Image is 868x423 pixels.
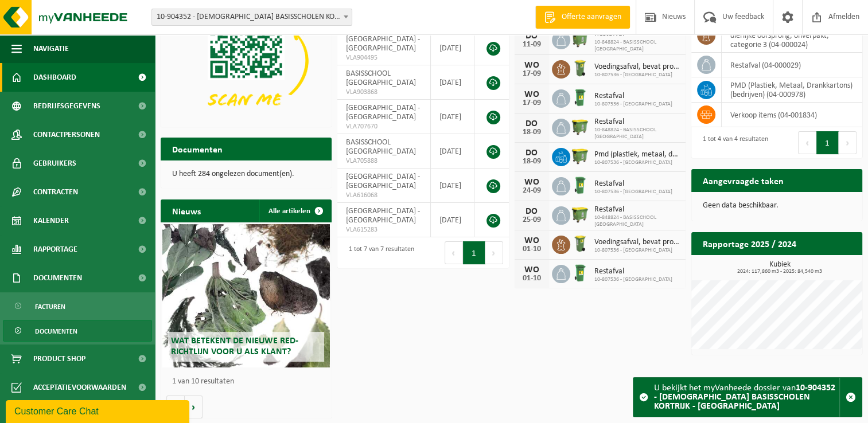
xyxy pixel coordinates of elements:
[594,150,680,159] span: Pmd (plastiek, metaal, drankkartons) (bedrijven)
[33,235,77,264] span: Rapportage
[594,205,680,214] span: Restafval
[431,203,475,237] td: [DATE]
[594,238,680,247] span: Voedingsafval, bevat producten van dierlijke oorsprong, onverpakt, categorie 3
[520,119,543,128] div: DO
[570,175,590,195] img: WB-0240-HPE-GN-01
[520,128,543,136] div: 18-09
[33,34,69,63] span: Navigatie
[346,207,420,225] span: [GEOGRAPHIC_DATA] - [GEOGRAPHIC_DATA]
[594,117,680,127] span: Restafval
[520,41,543,49] div: 11-09
[520,275,543,283] div: 01-10
[594,276,672,283] span: 10-807536 - [GEOGRAPHIC_DATA]
[559,11,624,23] span: Offerte aanvragen
[33,373,126,402] span: Acceptatievoorwaarden
[722,53,862,77] td: restafval (04-000029)
[816,131,839,154] button: 1
[520,178,543,187] div: WO
[346,122,421,131] span: VLA707670
[594,39,680,53] span: 10-848824 - BASISSCHOOL [GEOGRAPHIC_DATA]
[520,70,543,78] div: 17-09
[3,295,152,317] a: Facturen
[520,148,543,158] div: DO
[520,90,543,99] div: WO
[463,241,485,264] button: 1
[172,378,326,386] p: 1 van 10 resultaten
[594,127,680,140] span: 10-848824 - BASISSCHOOL [GEOGRAPHIC_DATA]
[520,99,543,107] div: 17-09
[594,214,680,228] span: 10-848824 - BASISSCHOOL [GEOGRAPHIC_DATA]
[33,92,100,120] span: Bedrijfsgegevens
[35,320,77,342] span: Documenten
[346,35,420,53] span: [GEOGRAPHIC_DATA] - [GEOGRAPHIC_DATA]
[185,395,203,418] button: Volgende
[798,131,816,154] button: Previous
[594,62,680,72] span: Voedingsafval, bevat producten van dierlijke oorsprong, onverpakt, categorie 3
[520,207,543,216] div: DO
[35,296,65,318] span: Facturen
[346,173,420,190] span: [GEOGRAPHIC_DATA] - [GEOGRAPHIC_DATA]
[691,232,808,254] h2: Rapportage 2025 / 2024
[594,247,680,254] span: 10-807536 - [GEOGRAPHIC_DATA]
[722,18,862,53] td: voedingsafval, bevat producten van dierlijke oorsprong, onverpakt, categorie 3 (04-000024)
[346,69,416,87] span: BASISSCHOOL [GEOGRAPHIC_DATA]
[697,261,862,275] h3: Kubiek
[594,92,672,101] span: Restafval
[166,395,185,418] button: Vorige
[343,240,414,265] div: 1 tot 7 van 7 resultaten
[152,9,352,25] span: 10-904352 - KATHOLIEKE BASISSCHOLEN KORTRIJK - KORTRIJK
[259,199,330,222] a: Alle artikelen
[346,191,421,200] span: VLA616068
[162,224,330,367] a: Wat betekent de nieuwe RED-richtlijn voor u als klant?
[570,29,590,49] img: WB-1100-HPE-GN-50
[33,149,76,178] span: Gebruikers
[594,179,672,189] span: Restafval
[172,170,320,178] p: U heeft 284 ongelezen document(en).
[346,104,420,122] span: [GEOGRAPHIC_DATA] - [GEOGRAPHIC_DATA]
[520,216,543,224] div: 25-09
[346,53,421,62] span: VLA904495
[703,202,851,210] p: Geen data beschikbaar.
[6,398,192,423] iframe: chat widget
[777,254,861,277] a: Bekijk rapportage
[570,205,590,224] img: WB-1100-HPE-GN-50
[161,138,234,160] h2: Documenten
[654,383,835,411] strong: 10-904352 - [DEMOGRAPHIC_DATA] BASISSCHOLEN KORTRIJK - [GEOGRAPHIC_DATA]
[520,245,543,253] div: 01-10
[520,61,543,70] div: WO
[33,63,76,92] span: Dashboard
[520,236,543,245] div: WO
[535,6,630,29] a: Offerte aanvragen
[697,269,862,275] span: 2024: 117,860 m3 - 2025: 84,540 m3
[839,131,857,154] button: Next
[445,241,463,264] button: Previous
[697,130,768,155] div: 1 tot 4 van 4 resultaten
[594,189,672,195] span: 10-807536 - [GEOGRAPHIC_DATA]
[485,241,503,264] button: Next
[3,320,152,342] a: Documenten
[33,206,69,235] span: Kalender
[570,263,590,283] img: WB-0240-HPE-GN-01
[346,138,416,156] span: BASISSCHOOL [GEOGRAPHIC_DATA]
[171,336,298,357] span: Wat betekent de nieuwe RED-richtlijn voor u als klant?
[520,158,543,166] div: 18-09
[431,134,475,169] td: [DATE]
[594,267,672,276] span: Restafval
[346,156,421,166] span: VLA705888
[520,187,543,195] div: 24-09
[570,117,590,136] img: WB-1100-HPE-GN-50
[431,65,475,100] td: [DATE]
[594,159,680,166] span: 10-807536 - [GEOGRAPHIC_DATA]
[431,169,475,203] td: [DATE]
[33,120,100,149] span: Contactpersonen
[520,265,543,275] div: WO
[570,88,590,107] img: WB-0240-HPE-GN-01
[691,169,795,191] h2: Aangevraagde taken
[594,101,672,108] span: 10-807536 - [GEOGRAPHIC_DATA]
[654,378,839,417] div: U bekijkt het myVanheede dossier van
[570,58,590,78] img: WB-0140-HPE-GN-50
[722,103,862,127] td: verkoop items (04-001834)
[722,77,862,103] td: PMD (Plastiek, Metaal, Drankkartons) (bedrijven) (04-000978)
[33,344,85,373] span: Product Shop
